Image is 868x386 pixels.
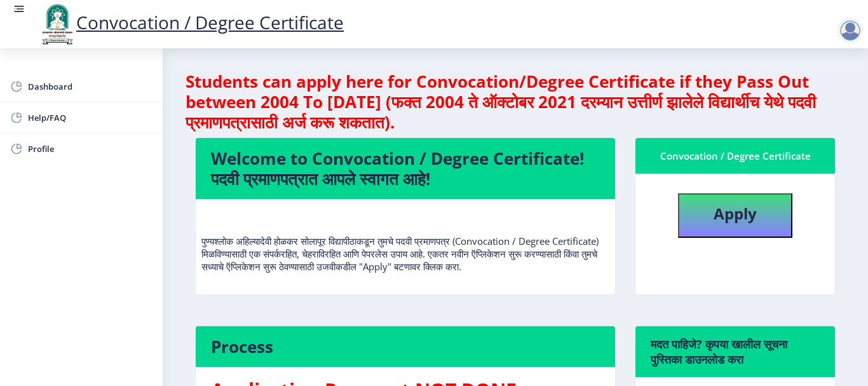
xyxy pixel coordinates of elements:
p: पुण्यश्लोक अहिल्यादेवी होळकर सोलापूर विद्यापीठाकडून तुमचे पदवी प्रमाणपत्र (Convocation / Degree C... [201,209,609,273]
button: Apply [678,193,792,238]
a: Convocation / Degree Certificate [38,10,344,34]
h4: Welcome to Convocation / Degree Certificate! पदवी प्रमाणपत्रात आपले स्वागत आहे! [211,148,600,189]
span: Help/FAQ [28,110,153,125]
h4: Process [211,336,600,357]
span: Dashboard [28,79,153,94]
img: logo [38,3,76,46]
b: Apply [714,203,757,224]
h6: मदत पाहिजे? कृपया खालील सूचना पुस्तिका डाउनलोड करा [651,336,820,367]
h4: Students can apply here for Convocation/Degree Certificate if they Pass Out between 2004 To [DATE... [186,71,845,132]
span: Profile [28,141,153,156]
div: Convocation / Degree Certificate [651,148,820,163]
